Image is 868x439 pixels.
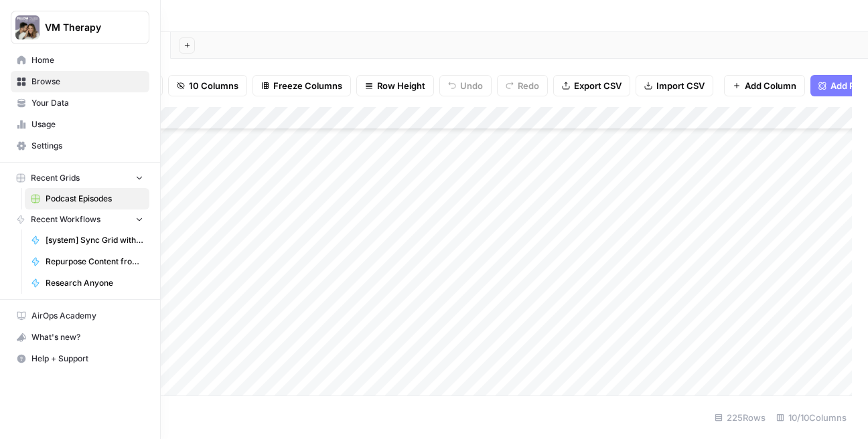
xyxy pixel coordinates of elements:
span: Row Height [377,79,425,92]
button: Import CSV [636,75,713,96]
button: Undo [439,75,492,96]
span: Your Data [31,97,143,109]
span: Home [31,54,143,66]
button: Recent Workflows [11,209,149,230]
span: Recent Workflows [31,213,100,226]
span: Redo [518,79,539,92]
a: AirOps Academy [11,305,149,327]
span: Research Anyone [46,277,143,289]
div: 10/10 Columns [771,407,852,428]
span: 10 Columns [189,79,238,92]
button: Help + Support [11,348,149,369]
a: Research Anyone [25,272,149,294]
span: Settings [31,140,143,152]
span: Export CSV [574,79,622,92]
span: Usage [31,118,143,130]
span: VM Therapy [45,21,126,34]
button: What's new? [11,327,149,348]
a: Podcast Episodes [25,188,149,209]
span: Recent Grids [31,172,80,184]
a: [system] Sync Grid with Episodes [25,230,149,251]
button: Add Column [724,75,805,96]
img: VM Therapy Logo [15,15,40,39]
a: Repurpose Content from Audio (Split Audio) [25,251,149,272]
button: Workspace: VM Therapy [11,11,149,44]
span: Import CSV [656,79,705,92]
a: Usage [11,114,149,135]
span: Undo [460,79,483,92]
div: 225 Rows [709,407,771,428]
div: What's new? [11,327,149,347]
button: Redo [497,75,548,96]
span: Repurpose Content from Audio (Split Audio) [46,256,143,268]
button: Recent Grids [11,168,149,188]
span: Help + Support [31,353,143,365]
span: [system] Sync Grid with Episodes [46,234,143,246]
button: Freeze Columns [252,75,351,96]
a: Your Data [11,92,149,114]
span: AirOps Academy [31,310,143,322]
span: Browse [31,76,143,88]
button: Export CSV [553,75,630,96]
a: Browse [11,71,149,92]
button: Row Height [356,75,434,96]
button: 10 Columns [168,75,247,96]
span: Freeze Columns [273,79,342,92]
a: Home [11,50,149,71]
a: Settings [11,135,149,157]
span: Podcast Episodes [46,193,143,205]
span: Add Column [745,79,796,92]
